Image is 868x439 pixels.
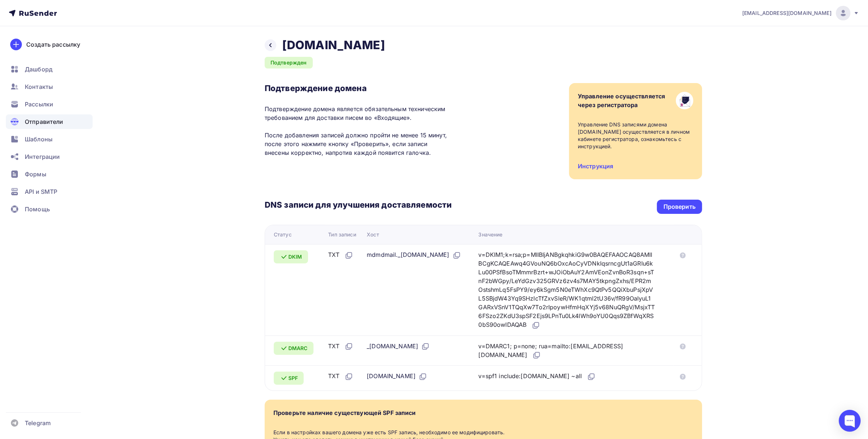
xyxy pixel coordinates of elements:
[265,57,313,68] div: Подтвержден
[479,342,655,360] div: v=DMARC1; p=none; rua=mailto:[EMAIL_ADDRESS][DOMAIN_NAME]
[742,6,859,20] a: [EMAIL_ADDRESS][DOMAIN_NAME]
[25,135,52,144] span: Шаблоны
[578,121,693,150] div: Управление DNS записями домена [DOMAIN_NAME] осуществляется в личном кабинете регистратора, ознак...
[25,100,53,109] span: Рассылки
[742,9,832,17] span: [EMAIL_ADDRESS][DOMAIN_NAME]
[367,231,379,238] div: Хост
[25,82,53,91] span: Контакты
[288,253,302,260] span: DKIM
[663,203,696,211] div: Проверить
[6,97,93,111] a: Рассылки
[25,187,57,196] span: API и SMTP
[25,65,52,74] span: Дашборд
[265,105,452,157] p: Подтверждение домена является обязательным техническим требованием для доставки писем во «Входящи...
[265,200,452,211] h3: DNS записи для улучшения доставляемости
[26,40,80,49] div: Создать рассылку
[288,345,308,352] span: DMARC
[6,167,93,181] a: Формы
[578,162,613,170] a: Инструкция
[25,205,50,213] span: Помощь
[273,408,416,417] div: Проверьте наличие существующей SPF записи
[25,117,63,126] span: Отправители
[265,83,452,93] h3: Подтверждение домена
[367,342,430,351] div: _[DOMAIN_NAME]
[328,250,353,260] div: TXT
[6,79,93,94] a: Контакты
[367,250,461,260] div: mdmdmail._[DOMAIN_NAME]
[479,231,503,238] div: Значение
[328,372,353,381] div: TXT
[479,250,655,330] div: v=DKIM1;k=rsa;p=MIIBIjANBgkqhkiG9w0BAQEFAAOCAQ8AMIIBCgKCAQEAwq4GVouNQ6bOxcAoCyVDNkIqsrncgUt1aGRIu...
[367,372,427,381] div: [DOMAIN_NAME]
[6,114,93,129] a: Отправители
[328,342,353,351] div: TXT
[25,170,46,179] span: Формы
[578,92,665,109] div: Управление осуществляется через регистратора
[288,375,298,382] span: SPF
[6,132,93,146] a: Шаблоны
[25,152,60,161] span: Интеграции
[274,231,292,238] div: Статус
[328,231,356,238] div: Тип записи
[6,62,93,77] a: Дашборд
[282,38,385,52] h2: [DOMAIN_NAME]
[25,419,51,427] span: Telegram
[479,372,596,381] div: v=spf1 include:[DOMAIN_NAME] ~all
